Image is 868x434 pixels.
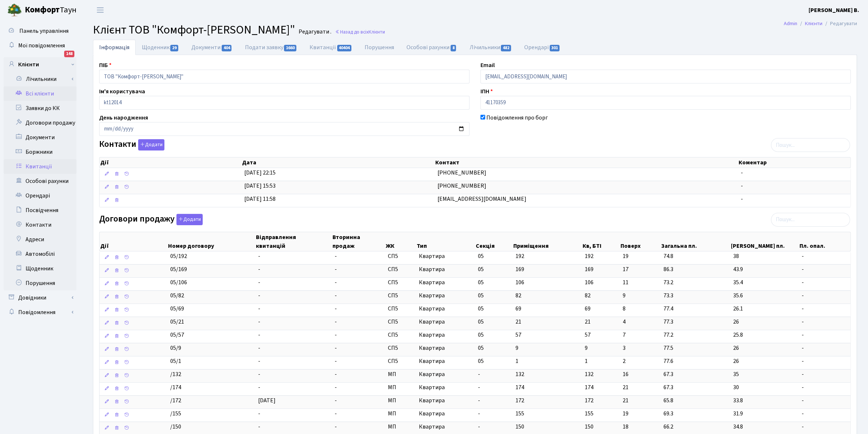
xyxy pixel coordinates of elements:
span: СП5 [388,292,413,300]
span: - [258,357,260,365]
span: 34.8 [733,423,796,431]
span: - [802,252,848,261]
span: 21 [623,396,658,405]
span: 9 [585,344,617,352]
span: 77.5 [663,344,727,352]
span: Квартира [419,318,472,326]
span: - [258,423,260,431]
span: 67.3 [663,383,727,392]
span: 35.6 [733,292,796,300]
span: 05/57 [170,331,184,339]
span: - [258,344,260,352]
span: 169 [516,265,525,273]
span: СП5 [388,318,413,326]
a: Адреси [4,232,77,247]
span: Клієнти [369,28,385,35]
span: Квартира [419,278,472,287]
span: - [802,423,848,431]
span: 2 [623,357,658,365]
span: Таун [25,4,77,16]
span: - [802,331,848,339]
span: - [335,396,337,404]
span: 05 [478,292,484,300]
a: [PERSON_NAME] В. [809,6,859,15]
span: 482 [501,45,511,51]
span: - [335,344,337,352]
th: ЖК [385,232,416,251]
input: Пошук... [771,213,850,227]
span: - [258,265,260,273]
a: Щоденник [4,261,77,276]
span: Квартира [419,331,472,339]
span: 05/106 [170,278,187,286]
th: Загальна пл. [661,232,730,251]
span: Квартира [419,423,472,431]
a: Квитанції [303,40,358,55]
th: Дата [241,157,435,168]
span: СП5 [388,357,413,365]
span: - [258,305,260,313]
span: СП5 [388,265,413,274]
a: Заявки до КК [4,101,77,116]
label: День народження [99,113,148,122]
span: Квартира [419,357,472,365]
span: - [335,410,337,418]
div: 148 [64,51,74,57]
th: Кв, БТІ [582,232,620,251]
a: Автомобілі [4,247,77,261]
span: 172 [516,396,525,404]
a: Щоденник [136,40,185,55]
span: 3 [623,344,658,352]
span: [DATE] [258,396,276,404]
a: Порушення [359,40,401,55]
span: - [802,265,848,274]
span: Квартира [419,305,472,313]
span: 67.3 [663,370,727,379]
span: 18 [623,423,658,431]
span: - [478,423,480,431]
a: Контакти [4,218,77,232]
span: 05/1 [170,357,181,365]
span: Квартира [419,265,472,274]
span: 77.2 [663,331,727,339]
span: 77.4 [663,305,727,313]
button: Переключити навігацію [91,4,109,16]
span: 1 [585,357,617,365]
a: Порушення [4,276,77,290]
span: 21 [585,318,617,326]
span: - [741,169,743,177]
a: Всі клієнти [4,86,77,101]
span: - [335,357,337,365]
span: [EMAIL_ADDRESS][DOMAIN_NAME] [437,195,526,203]
span: - [802,305,848,313]
span: - [802,383,848,392]
span: 150 [585,423,617,431]
span: 82 [516,292,522,300]
a: Мої повідомлення148 [4,38,77,53]
span: 05 [478,265,484,273]
span: 05 [478,252,484,260]
span: СП5 [388,278,413,287]
a: Орендарі [518,40,567,55]
span: МП [388,410,413,418]
span: 192 [585,252,617,261]
span: СП5 [388,252,413,261]
span: - [335,252,337,260]
span: [PHONE_NUMBER] [437,169,486,177]
a: Лічильники [463,40,518,55]
li: Редагувати [822,20,857,28]
span: - [335,370,337,378]
span: 65.8 [663,396,727,405]
span: 9 [623,292,658,300]
span: - [335,278,337,286]
span: 9 [516,344,519,352]
span: МП [388,423,413,431]
a: Клієнти [805,20,822,27]
span: 69 [585,305,617,313]
span: - [335,305,337,313]
span: 73.3 [663,292,727,300]
span: - [802,370,848,379]
span: - [802,292,848,300]
span: - [258,370,260,378]
span: 05/21 [170,318,184,326]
